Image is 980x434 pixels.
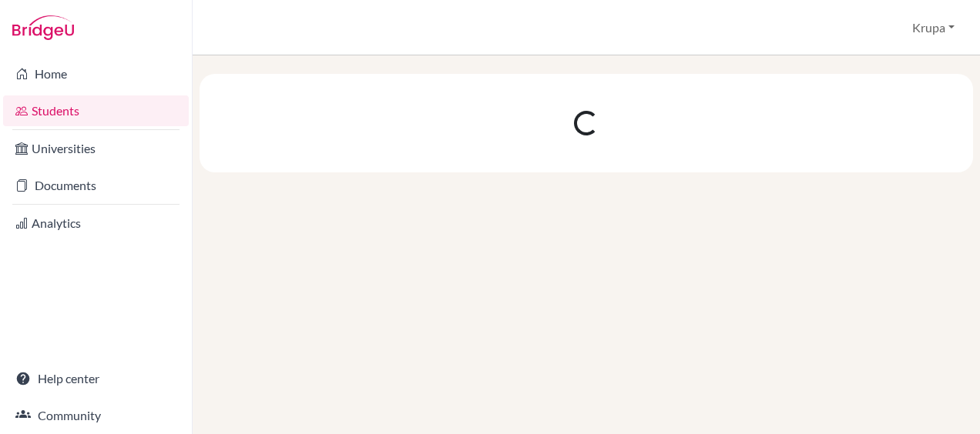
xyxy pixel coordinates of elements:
[3,363,189,394] a: Help center
[3,95,189,126] a: Students
[905,13,962,42] button: Krupa
[3,400,189,431] a: Community
[3,133,189,164] a: Universities
[3,208,189,239] a: Analytics
[3,170,189,201] a: Documents
[12,15,74,40] img: Bridge-U
[3,58,189,89] a: Home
